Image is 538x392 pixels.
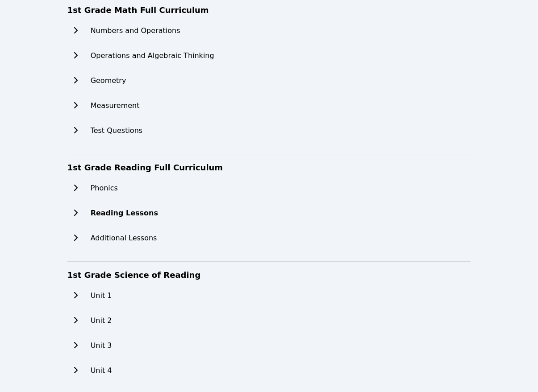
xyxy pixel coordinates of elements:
h2: Phonics [91,183,118,194]
h3: 1st Grade Science of Reading [67,269,471,281]
h2: Numbers and Operations [91,25,180,36]
h2: Reading Lessons [91,208,158,219]
h2: Unit 2 [91,315,112,326]
h2: Unit 1 [91,290,112,301]
h2: Additional Lessons [91,233,157,243]
h2: Geometry [91,75,126,86]
h3: 1st Grade Math Full Curriculum [67,4,471,17]
h2: Test Questions [91,125,143,136]
h2: Operations and Algebraic Thinking [91,50,214,61]
h2: Unit 3 [91,340,112,351]
h2: Unit 4 [91,365,112,376]
h3: 1st Grade Reading Full Curriculum [67,161,471,174]
h2: Measurement [91,100,140,111]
